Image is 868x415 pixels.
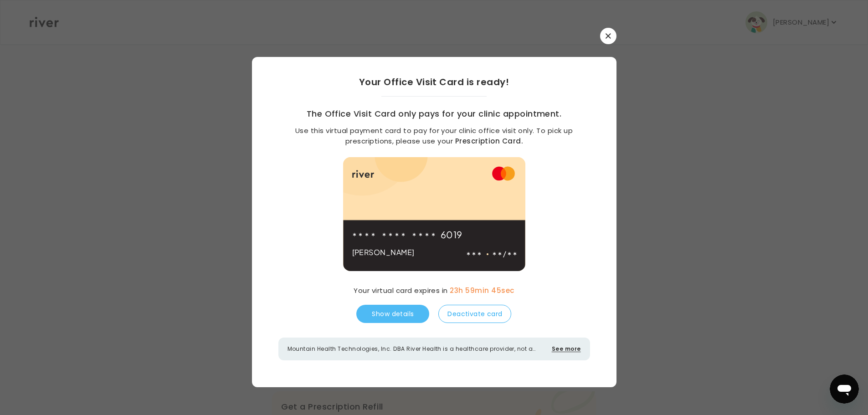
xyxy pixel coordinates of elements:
iframe: Button to launch messaging window [830,374,859,404]
h3: The Office Visit Card only pays for your clinic appointment. [307,108,562,120]
p: Mountain Health Technologies, Inc. DBA River Health is a healthcare provider, not a bank. Banking... [288,345,546,353]
p: [PERSON_NAME] [352,246,415,259]
button: See more [552,345,581,353]
a: Prescription Card. [455,136,523,146]
div: Your virtual card expires in [344,282,523,299]
button: Show details [356,305,429,323]
button: Deactivate card [438,305,511,323]
h2: Your Office Visit Card is ready! [359,75,509,89]
p: Use this virtual payment card to pay for your clinic office visit only. To pick up prescriptions,... [295,126,574,146]
span: 23h 59min 45sec [450,286,514,295]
